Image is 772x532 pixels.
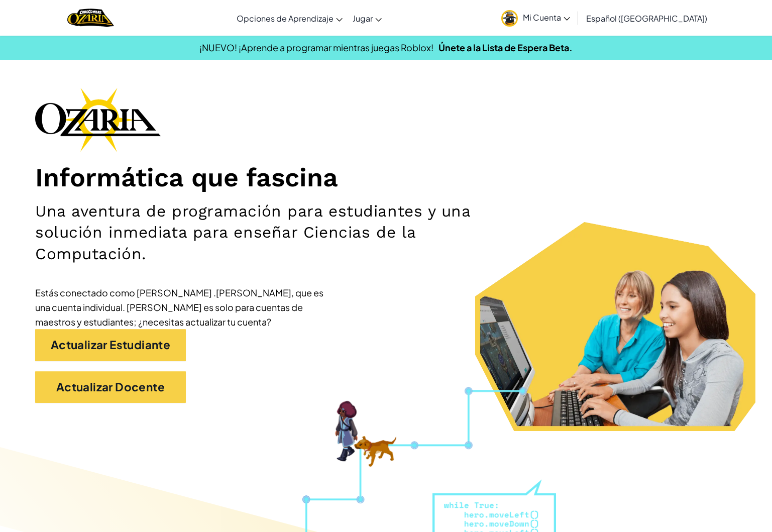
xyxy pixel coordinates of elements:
h2: Una aventura de programación para estudiantes y una solución inmediata para enseñar Ciencias de l... [35,201,505,265]
a: Actualizar Estudiante [35,329,186,361]
span: Opciones de Aprendizaje [237,13,334,24]
a: Únete a la Lista de Espera Beta. [438,42,573,53]
div: Estás conectado como [PERSON_NAME] .[PERSON_NAME], que es una cuenta individual. [PERSON_NAME] es... [35,285,337,329]
a: Jugar [348,5,387,32]
img: Home [67,8,114,28]
img: avatar [501,10,518,27]
span: Español ([GEOGRAPHIC_DATA]) [586,13,707,24]
img: Ozaria branding logo [35,87,161,152]
a: Opciones de Aprendizaje [232,5,348,32]
span: Jugar [353,13,373,24]
h1: Informática que fascina [35,162,737,193]
a: Ozaria by CodeCombat logo [67,8,114,28]
span: Mi Cuenta [523,12,570,23]
a: Español ([GEOGRAPHIC_DATA]) [581,5,712,32]
span: ¡NUEVO! ¡Aprende a programar mientras juegas Roblox! [199,42,433,53]
a: Mi Cuenta [496,2,575,34]
a: Actualizar Docente [35,371,186,403]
